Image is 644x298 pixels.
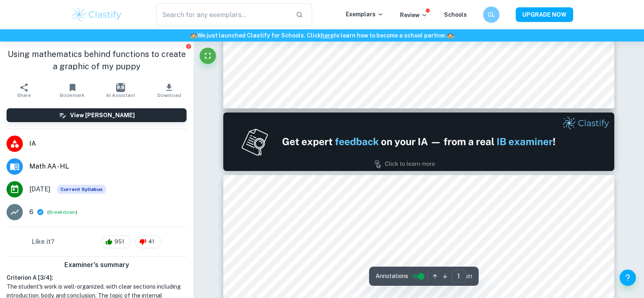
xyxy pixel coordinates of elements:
button: View [PERSON_NAME] [7,108,187,122]
span: Annotations [376,272,408,280]
button: Fullscreen [200,48,216,64]
span: Current Syllabus [57,185,106,194]
span: Math AA - HL [29,162,187,171]
span: ( ) [47,208,77,216]
input: Search for any exemplars... [156,3,290,26]
div: 951 [101,235,131,248]
img: Clastify logo [71,7,123,23]
span: IA [29,139,187,149]
h6: We just launched Clastify for Schools. Click to learn how to become a school partner. [2,31,642,40]
div: This exemplar is based on the current syllabus. Feel free to refer to it for inspiration/ideas wh... [57,185,106,194]
span: 🏫 [447,32,454,39]
button: Help and Feedback [620,270,636,286]
span: Download [157,92,181,98]
h6: View [PERSON_NAME] [70,111,135,120]
h6: Criterion A [ 3 / 4 ]: [7,273,187,282]
p: Exemplars [346,10,384,19]
span: 951 [110,238,129,246]
span: [DATE] [29,184,51,194]
button: UPGRADE NOW [516,7,573,22]
span: / 21 [466,273,472,280]
span: AI Assistant [106,92,135,98]
span: 🏫 [190,32,197,39]
a: Schools [444,11,467,18]
h1: Using mathematics behind functions to create a graphic of my puppy [7,48,187,72]
span: Share [17,92,31,98]
button: Bookmark [48,79,97,102]
img: AI Assistant [116,83,125,92]
p: Review [400,11,428,20]
span: 41 [144,238,159,246]
button: AI Assistant [97,79,145,102]
button: Report issue [185,43,191,49]
img: Ad [223,112,614,171]
h6: Examiner's summary [3,260,190,270]
button: Breakdown [49,208,76,216]
span: Bookmark [60,92,85,98]
div: 41 [135,235,161,248]
a: here [321,32,334,39]
h6: CL [486,10,496,19]
h6: Like it? [32,237,55,247]
button: CL [483,7,499,23]
p: 6 [29,207,33,217]
button: Download [145,79,193,102]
